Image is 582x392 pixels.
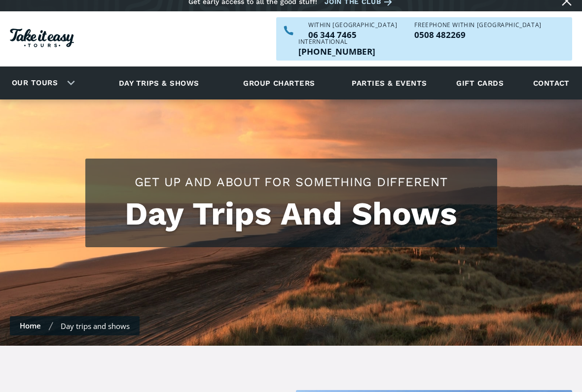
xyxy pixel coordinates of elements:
[10,24,74,55] a: Homepage
[308,31,397,39] a: Call us within NZ on 063447465
[61,322,130,331] div: Day trips and shows
[451,70,509,97] a: Gift cards
[414,23,541,29] div: Freephone WITHIN [GEOGRAPHIC_DATA]
[107,70,212,97] a: Day trips & shows
[231,70,327,97] a: Group charters
[20,321,41,331] a: Home
[95,174,487,191] h2: Get up and about for something different
[308,31,397,39] p: 06 344 7465
[414,31,541,39] p: 0508 482269
[95,196,487,233] h1: Day Trips And Shows
[298,39,375,45] div: International
[308,23,397,29] div: WITHIN [GEOGRAPHIC_DATA]
[298,48,375,56] a: Call us outside of NZ on +6463447465
[4,72,65,95] a: Our tours
[10,29,74,48] img: Take it easy Tours logo
[528,70,575,97] a: Contact
[298,48,375,56] p: [PHONE_NUMBER]
[347,70,432,97] a: Parties & events
[10,317,140,336] nav: Breadcrumbs
[414,31,541,39] a: Call us freephone within NZ on 0508482269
